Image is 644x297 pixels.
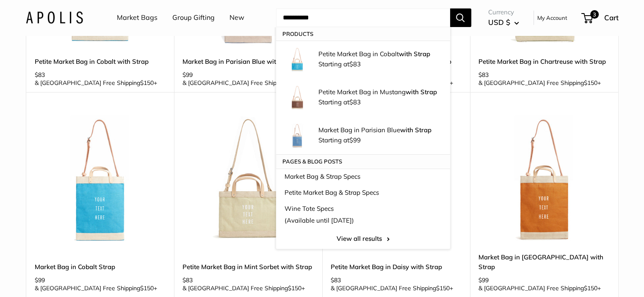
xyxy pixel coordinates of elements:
[26,11,83,24] img: Apolis
[276,27,450,41] p: Products
[182,80,305,86] span: & [GEOGRAPHIC_DATA] Free Shipping +
[400,126,431,134] strong: with Strap
[285,85,310,110] img: Petite Market Bag in Mustang with Strap
[182,113,314,244] a: Petite Market Bag in Mint Sorbet with StrapPetite Market Bag in Mint Sorbet with Strap
[288,284,301,292] span: $150
[478,113,610,244] a: Market Bag in Cognac with StrapMarket Bag in Cognac with Strap
[140,79,154,87] span: $150
[285,47,310,72] img: Petite Market Bag in Cobalt with Strap
[35,285,157,291] span: & [GEOGRAPHIC_DATA] Free Shipping +
[590,10,598,19] span: 3
[182,285,305,291] span: & [GEOGRAPHIC_DATA] Free Shipping +
[276,201,450,229] a: Wine Tote Specs(Available until [DATE])
[478,252,610,272] a: Market Bag in [GEOGRAPHIC_DATA] with Strap
[276,8,450,27] input: Search...
[182,262,314,272] a: Petite Market Bag in Mint Sorbet with Strap
[285,123,310,148] img: Market Bag in Parisian Blue with Strap
[35,276,45,284] span: $99
[276,229,450,249] a: View all results
[318,87,442,96] p: Petite Market Bag in Mustang
[478,113,610,244] img: Market Bag in Cognac with Strap
[318,125,442,134] p: Market Bag in Parisian Blue
[35,71,45,79] span: $83
[35,80,157,86] span: & [GEOGRAPHIC_DATA] Free Shipping +
[349,60,361,68] span: $83
[318,136,361,144] span: Starting at
[478,276,489,284] span: $99
[436,284,450,292] span: $150
[182,113,314,244] img: Petite Market Bag in Mint Sorbet with Strap
[140,284,154,292] span: $150
[35,57,166,66] a: Petite Market Bag in Cobalt with Strap
[276,169,450,185] a: Market Bag & Strap Specs
[117,11,158,24] a: Market Bags
[488,6,519,18] span: Currency
[478,80,601,86] span: & [GEOGRAPHIC_DATA] Free Shipping +
[584,284,597,292] span: $150
[318,49,442,58] p: Petite Market Bag in Cobalt
[450,8,471,27] button: Search
[488,18,510,27] span: USD $
[182,57,314,66] a: Market Bag in Parisian Blue with Strap
[478,285,601,291] span: & [GEOGRAPHIC_DATA] Free Shipping +
[406,88,437,96] strong: with Strap
[276,79,450,117] a: Petite Market Bag in Mustang with Strap Petite Market Bag in Mustangwith Strap Starting at$83
[584,79,597,87] span: $150
[537,13,567,23] a: My Account
[276,155,450,168] p: Pages & Blog posts
[229,11,244,24] a: New
[182,276,193,284] span: $83
[331,285,453,291] span: & [GEOGRAPHIC_DATA] Free Shipping +
[276,117,450,155] a: Market Bag in Parisian Blue with Strap Market Bag in Parisian Bluewith Strap Starting at$99
[349,98,361,106] span: $83
[35,113,166,244] img: Market Bag in Cobalt Strap
[488,16,519,29] button: USD $
[478,57,610,66] a: Petite Market Bag in Chartreuse with Strap
[318,60,361,68] span: Starting at
[182,71,193,79] span: $99
[172,11,215,24] a: Group Gifting
[604,13,619,22] span: Cart
[35,113,166,244] a: Market Bag in Cobalt StrapMarket Bag in Cobalt Strap
[35,262,166,272] a: Market Bag in Cobalt Strap
[582,11,619,25] a: 3 Cart
[399,50,430,58] strong: with Strap
[478,71,489,79] span: $83
[331,276,341,284] span: $83
[349,136,361,144] span: $99
[318,98,361,106] span: Starting at
[276,41,450,79] a: Petite Market Bag in Cobalt with Strap Petite Market Bag in Cobaltwith Strap Starting at$83
[276,185,450,201] a: Petite Market Bag & Strap Specs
